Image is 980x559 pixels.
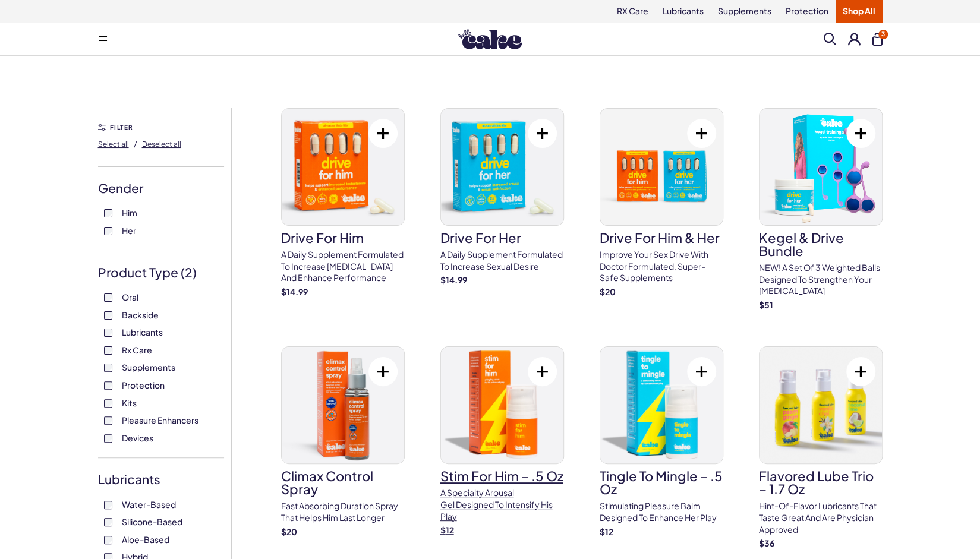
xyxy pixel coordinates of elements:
a: drive for herdrive for herA daily supplement formulated to increase sexual desire$14.99 [440,108,564,286]
p: A specialty arousal gel designed to intensify his play [440,487,564,522]
input: Water-Based [104,501,112,509]
input: Him [104,209,112,217]
span: / [134,138,137,149]
a: Climax Control SprayClimax Control SprayFast absorbing duration spray that helps him last longer$20 [281,346,405,538]
p: A daily supplement formulated to increase sexual desire [440,249,564,272]
span: Silicone-Based [122,514,182,529]
strong: $ 14.99 [281,286,308,297]
a: drive for himdrive for himA daily supplement formulated to increase [MEDICAL_DATA] and enhance pe... [281,108,405,298]
button: Deselect all [142,134,181,153]
input: Aloe-Based [104,536,112,544]
span: Oral [122,289,138,305]
img: Climax Control Spray [282,347,404,463]
h3: Stim For Him – .5 oz [440,469,564,482]
p: Hint-of-flavor lubricants that taste great and are physician approved [759,500,883,535]
strong: $ 51 [759,299,773,310]
strong: $ 12 [600,526,613,537]
input: Devices [104,434,112,443]
a: Tingle To Mingle – .5 ozTingle To Mingle – .5 ozStimulating pleasure balm designed to enhance her... [600,346,723,538]
h3: drive for him [281,231,405,244]
span: Aloe-Based [122,532,169,547]
a: Kegel & Drive BundleKegel & Drive BundleNEW! A set of 3 weighted balls designed to strengthen you... [759,108,883,311]
span: Protection [122,377,165,393]
img: Stim For Him – .5 oz [441,347,563,463]
span: Supplements [122,359,175,375]
input: Protection [104,381,112,390]
input: Her [104,227,112,235]
span: Her [122,223,136,238]
span: Him [122,205,137,220]
span: Water-Based [122,497,176,512]
p: Stimulating pleasure balm designed to enhance her play [600,500,723,523]
p: A daily supplement formulated to increase [MEDICAL_DATA] and enhance performance [281,249,405,284]
h3: drive for her [440,231,564,244]
img: drive for him [282,109,404,225]
p: Fast absorbing duration spray that helps him last longer [281,500,405,523]
input: Supplements [104,364,112,372]
span: Pleasure Enhancers [122,412,198,428]
h3: Tingle To Mingle – .5 oz [600,469,723,495]
img: drive for her [441,109,563,225]
img: Hello Cake [458,29,522,49]
a: Stim For Him – .5 ozStim For Him – .5 ozA specialty arousal gel designed to intensify his play$12 [440,346,564,536]
img: drive for him & her [600,109,723,225]
strong: $ 36 [759,538,774,548]
p: NEW! A set of 3 weighted balls designed to strengthen your [MEDICAL_DATA] [759,262,883,297]
span: Deselect all [142,140,181,149]
span: Backside [122,307,159,323]
a: drive for him & herdrive for him & herImprove your sex drive with doctor formulated, super-safe s... [600,108,723,298]
input: Lubricants [104,329,112,337]
span: Rx Care [122,342,152,358]
h3: Kegel & Drive Bundle [759,231,883,257]
span: 3 [878,30,888,39]
input: Oral [104,293,112,302]
button: Select all [98,134,129,153]
strong: $ 12 [440,525,454,535]
strong: $ 20 [600,286,616,297]
img: Tingle To Mingle – .5 oz [600,347,723,463]
span: Lubricants [122,324,163,340]
img: Flavored Lube Trio – 1.7 oz [760,347,882,463]
h3: Flavored Lube Trio – 1.7 oz [759,469,883,495]
h3: drive for him & her [600,231,723,244]
input: Pleasure Enhancers [104,416,112,425]
span: Kits [122,395,137,410]
strong: $ 14.99 [440,274,467,285]
strong: $ 20 [281,526,297,537]
input: Backside [104,311,112,320]
button: 3 [872,33,883,46]
span: Devices [122,430,153,446]
p: Improve your sex drive with doctor formulated, super-safe supplements [600,249,723,284]
input: Silicone-Based [104,518,112,526]
span: Select all [98,140,129,149]
input: Kits [104,399,112,408]
img: Kegel & Drive Bundle [760,109,882,225]
a: Flavored Lube Trio – 1.7 ozFlavored Lube Trio – 1.7 ozHint-of-flavor lubricants that taste great ... [759,346,883,549]
h3: Climax Control Spray [281,469,405,495]
input: Rx Care [104,346,112,355]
